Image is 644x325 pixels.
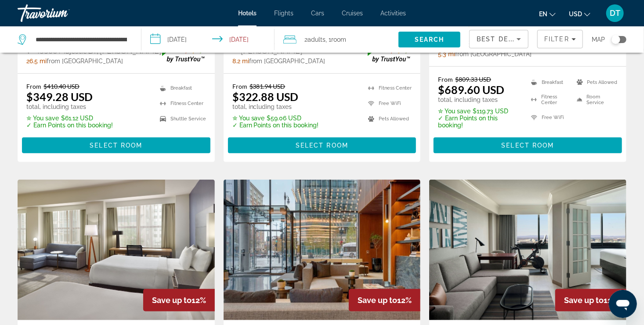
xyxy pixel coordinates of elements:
span: from [GEOGRAPHIC_DATA] [249,58,326,65]
span: USD [569,11,582,18]
button: Change language [539,7,556,20]
li: Breakfast [156,83,206,94]
span: 2 [304,33,326,46]
span: 8.2 mi [232,58,249,65]
button: User Menu [604,4,626,22]
span: From [438,76,453,83]
span: Select Room [90,142,142,149]
p: ✓ Earn Points on this booking! [232,122,319,129]
ins: $322.88 USD [232,90,299,103]
span: DT [610,9,620,18]
a: Cars [311,10,324,17]
img: Washington Dulles Marriott Suites [429,180,626,320]
span: Save up to [152,296,192,305]
span: Select Room [296,142,348,149]
span: ✮ You save [232,115,265,122]
button: Toggle map [605,36,626,43]
a: Select Room [228,139,416,149]
del: $410.40 USD [43,83,80,90]
button: Travelers: 2 adults, 0 children [275,26,398,53]
span: , 1 [326,33,346,46]
span: From [26,83,41,90]
span: from [GEOGRAPHIC_DATA] [455,51,532,58]
button: Select Room [228,137,416,153]
p: $119.73 USD [438,108,520,115]
span: Save up to [358,296,397,305]
span: Save up to [564,296,604,305]
ins: $349.28 USD [26,90,93,103]
button: Search [398,32,460,47]
p: ✓ Earn Points on this booking! [438,115,520,129]
a: Activities [380,10,406,17]
span: From [232,83,247,90]
li: Shuttle Service [156,113,206,124]
span: ✮ You save [26,115,59,122]
a: Hotels [238,10,257,17]
div: 12% [349,289,420,311]
del: $809.33 USD [455,76,491,83]
button: Filters [537,30,583,48]
p: total, including taxes [438,96,520,103]
span: en [539,11,547,18]
a: Select Room [22,139,210,149]
li: Pets Allowed [572,76,618,89]
a: Select Room [434,139,622,149]
img: AC Hotel by Marriott Washington DC Convention Center [224,180,421,320]
li: Free WiFi [364,98,412,109]
ins: $689.60 USD [438,83,504,96]
li: Fitness Center [527,93,572,106]
li: Fitness Center [364,83,412,94]
span: Map [592,33,605,46]
del: $381.94 USD [250,83,286,90]
input: Search hotel destination [35,33,128,46]
li: Fitness Center [156,98,206,109]
p: $59.06 USD [232,115,319,122]
p: $61.12 USD [26,115,113,122]
span: ✮ You save [438,108,470,115]
button: Select Room [22,137,210,153]
button: Change currency [569,7,590,20]
span: Room [331,36,346,43]
span: from [GEOGRAPHIC_DATA] [47,58,123,65]
a: Cruises [342,10,363,17]
p: ✓ Earn Points on this booking! [26,122,113,129]
img: Residence Inn by Marriott Washington DC Downtown [18,180,215,320]
p: total, including taxes [26,103,113,110]
button: Select Room [434,137,622,153]
button: Select check in and out date [141,26,274,53]
span: 5.3 mi [438,51,455,58]
div: 11% [555,289,626,311]
span: Filter [544,36,569,43]
li: Pets Allowed [364,113,412,124]
iframe: Button to launch messaging window [609,290,637,318]
a: Flights [274,10,293,17]
li: Breakfast [527,76,572,89]
span: Adults [308,36,326,43]
li: Free WiFi [527,111,572,124]
div: 12% [143,289,215,311]
span: 26.5 mi [26,58,47,65]
span: Best Deals [477,36,522,43]
p: total, including taxes [232,103,319,110]
span: Search [415,36,445,43]
mat-select: Sort by [477,34,521,44]
a: Travorium [18,2,105,25]
li: Room Service [572,93,618,106]
span: Select Room [502,142,554,149]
